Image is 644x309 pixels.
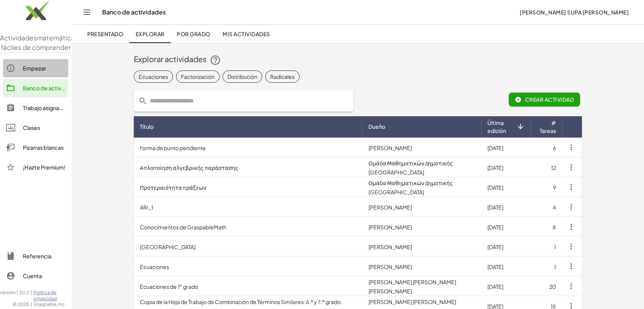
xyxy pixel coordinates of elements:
font: Ecuaciones [139,73,168,80]
font: [PERSON_NAME] [368,144,412,151]
button: Cambiar navegación [81,6,93,18]
font: Explorar [136,30,165,37]
font: Clases [23,124,40,131]
font: [PERSON_NAME] [368,224,412,231]
font: Ομάδα Μαθηματικών Δημοτικής [GEOGRAPHIC_DATA] [368,179,453,195]
font: Última edición [487,119,506,134]
a: Referencia [3,247,68,265]
font: 12 [551,164,556,171]
font: Ecuaciones de 1° grado [140,283,198,290]
font: [DATE] [487,164,503,171]
font: Radicales [270,73,295,80]
font: 1 [554,243,556,250]
a: Empezar [3,59,68,77]
font: Dueño [368,123,385,130]
font: ¡Hazte Premium! [23,164,65,171]
font: [PERSON_NAME] [368,263,412,270]
font: 1 [554,263,556,270]
i: prepended action [138,96,147,106]
font: 20 [549,283,556,290]
a: Pizarras blancas [3,138,68,157]
font: [DATE] [487,204,503,211]
font: [PERSON_NAME] SUPA [PERSON_NAME] [520,9,629,16]
font: [DATE] [487,224,503,231]
font: Graspable, Inc. [34,301,66,307]
font: Cuenta [23,272,42,279]
font: 6 [553,144,556,151]
font: Conocimientos de GraspableMath [140,224,226,231]
font: Ομάδα Μαθηματικών Δημοτικής [GEOGRAPHIC_DATA] [368,160,453,176]
font: [PERSON_NAME] [368,204,412,211]
a: Política de privacidad [34,290,71,301]
button: Crear actividad [509,93,580,106]
font: Factorización [181,73,215,80]
font: [DATE] [487,263,503,270]
font: 9 [553,184,556,191]
font: Por grado [177,30,210,37]
button: [PERSON_NAME] SUPA [PERSON_NAME] [514,5,635,19]
font: forma de punto pendiente [140,144,206,151]
font: | [30,301,32,307]
font: Trabajo asignado [23,104,66,111]
font: Distribución [227,73,257,80]
font: Empezar [23,65,46,72]
font: ARI_1 [140,204,153,211]
font: [DATE] [487,243,503,250]
font: Política de privacidad [34,290,57,301]
font: | [30,290,32,295]
font: 4 [553,204,556,211]
font: [PERSON_NAME] [PERSON_NAME] [PERSON_NAME] [368,279,456,295]
font: [DATE] [487,184,503,191]
font: 8 [553,224,556,231]
font: Título [140,123,154,130]
font: [GEOGRAPHIC_DATA] [140,243,195,250]
a: Cuenta [3,267,68,285]
font: [PERSON_NAME] [368,243,412,250]
font: # Tareas [540,119,556,134]
font: Pizarras blancas [23,144,64,151]
font: Mis actividades [223,30,270,37]
font: Banco de actividades [23,85,79,91]
a: Trabajo asignado [3,99,68,117]
font: Explorar actividades [134,54,207,64]
a: Banco de actividades [3,79,68,97]
font: [DATE] [487,144,503,151]
font: matemáticas fáciles de comprender [1,34,78,52]
font: Απλοποίηση αλγεβρικής παράστασης [140,164,238,171]
font: [DATE] [487,283,503,290]
font: Referencia [23,253,51,259]
font: Presentado [87,30,123,37]
font: © 2025 [13,301,29,307]
font: Crear actividad [525,96,574,103]
a: Clases [3,118,68,137]
font: Ecuaciones [140,263,169,270]
font: Προτεραιότητα πράξεων [140,184,206,191]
